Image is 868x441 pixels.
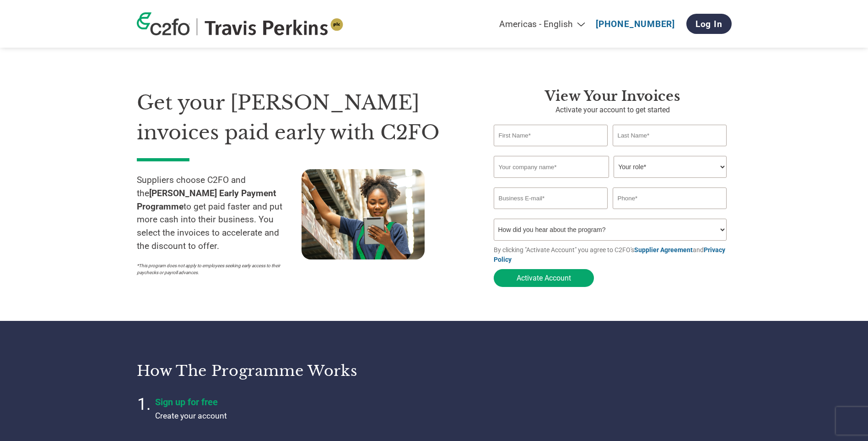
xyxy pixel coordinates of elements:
[204,18,344,35] img: Travis Perkins
[686,14,732,34] a: Log In
[596,19,675,29] a: [PHONE_NUMBER]
[494,88,732,105] h3: View your invoices
[155,397,384,408] h4: Sign up for free
[613,125,727,146] input: Last Name*
[155,410,384,422] p: Create your account
[494,245,732,265] p: By clicking "Activate Account" you agree to C2FO's and
[137,174,302,253] p: Suppliers choose C2FO and the to get paid faster and put more cash into their business. You selec...
[634,246,693,254] a: Supplier Agreement
[137,12,190,35] img: c2fo logo
[494,179,727,184] div: Invalid company name or company name is too long
[137,88,466,147] h1: Get your [PERSON_NAME] invoices paid early with C2FO
[613,187,727,209] input: Phone*
[494,246,725,263] a: Privacy Policy
[494,125,608,146] input: First Name*
[494,105,732,116] p: Activate your account to get started
[494,210,608,215] div: Inavlid Email Address
[302,169,425,259] img: supply chain worker
[137,262,292,276] p: *This program does not apply to employees seeking early access to their paychecks or payroll adva...
[494,147,608,152] div: Invalid first name or first name is too long
[613,210,727,215] div: Inavlid Phone Number
[614,156,727,178] select: Title/Role
[137,188,276,212] strong: [PERSON_NAME] Early Payment Programme
[494,269,594,287] button: Activate Account
[137,362,423,380] h3: How the programme works
[494,187,608,209] input: Invalid Email format
[494,156,609,178] input: Your company name*
[613,147,727,152] div: Invalid last name or last name is too long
